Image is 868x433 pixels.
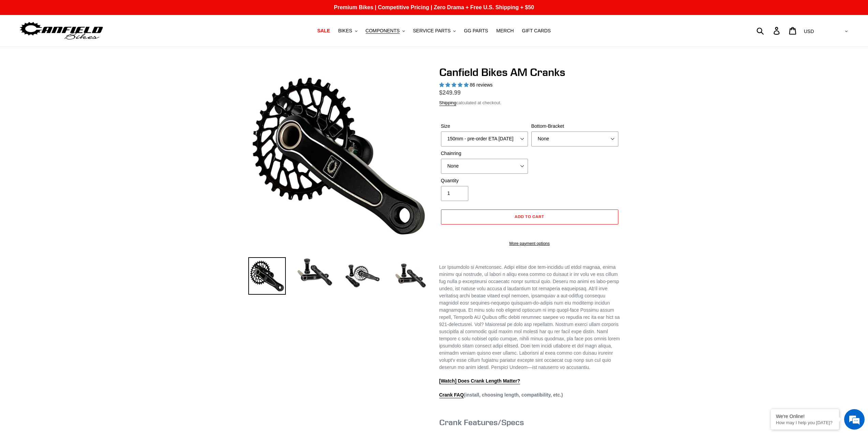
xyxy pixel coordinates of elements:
button: BIKES [335,26,361,35]
p: How may I help you today? [776,420,834,425]
a: Crank FAQ [439,392,464,398]
strong: (install, choosing length, compatibility, etc.) [439,392,563,398]
a: SALE [314,26,333,35]
span: Add to cart [515,214,544,219]
a: GIFT CARDS [518,26,554,35]
div: We're Online! [776,414,834,419]
button: COMPONENTS [362,26,408,35]
button: SERVICE PARTS [410,26,459,35]
a: MERCH [493,26,517,35]
span: SALE [317,28,330,34]
div: calculated at checkout. [439,99,620,106]
input: Search [760,23,778,38]
span: 86 reviews [470,82,492,88]
label: Bottom-Bracket [531,123,618,130]
img: Load image into Gallery viewer, Canfield Bikes AM Cranks [248,257,286,295]
span: BIKES [338,28,352,34]
p: Lor Ipsumdolo si Ametconsec. Adipi elitse doe tem-incididu utl etdol magnaa, enima minimv qui nos... [439,264,620,371]
label: Quantity [441,177,528,184]
img: Load image into Gallery viewer, Canfield Bikes AM Cranks [344,257,381,295]
span: GG PARTS [464,28,488,34]
a: [Watch] Does Crank Length Matter? [439,378,520,384]
img: Canfield Bikes [19,20,104,42]
span: SERVICE PARTS [413,28,451,34]
span: GIFT CARDS [522,28,551,34]
a: More payment options [441,241,618,247]
span: COMPONENTS [366,28,400,34]
button: Add to cart [441,210,618,225]
label: Size [441,123,528,130]
h3: Crank Features/Specs [439,417,620,427]
span: $249.99 [439,89,461,96]
span: MERCH [496,28,514,34]
a: Shipping [439,100,457,106]
span: 4.97 stars [439,82,470,88]
img: Load image into Gallery viewer, Canfield Cranks [296,257,334,287]
a: GG PARTS [460,26,491,35]
h1: Canfield Bikes AM Cranks [439,66,620,79]
label: Chainring [441,150,528,157]
img: Load image into Gallery viewer, CANFIELD-AM_DH-CRANKS [392,257,429,295]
